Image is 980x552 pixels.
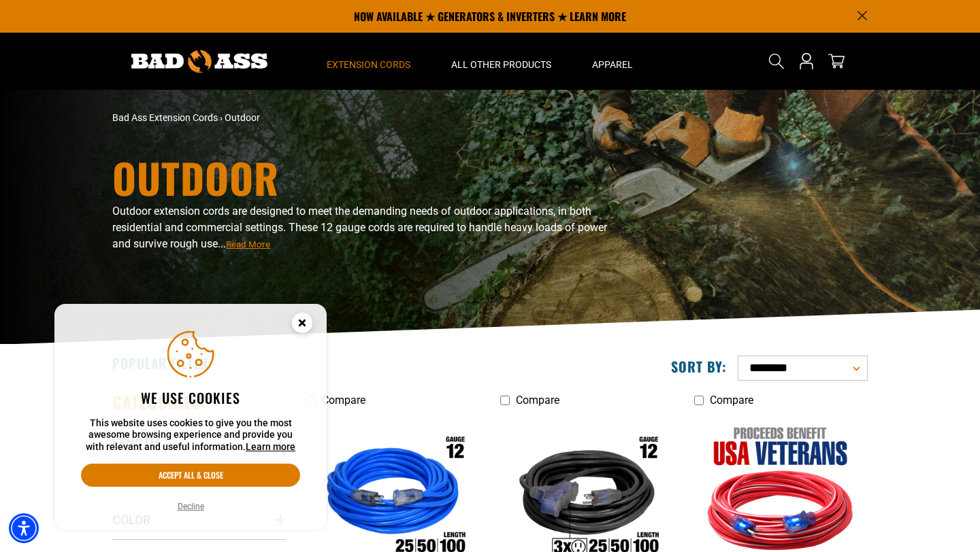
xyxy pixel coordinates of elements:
span: › [220,112,223,123]
a: Bad Ass Extension Cords [112,112,218,123]
span: Outdoor extension cords are designed to meet the demanding needs of outdoor applications, in both... [112,205,607,250]
span: Compare [322,394,365,407]
aside: Cookie Consent [54,304,327,531]
a: Open this option [796,33,817,90]
h1: Outdoor [112,157,609,198]
span: Compare [516,394,559,407]
a: cart [826,53,847,69]
button: Decline [174,500,208,513]
span: Apparel [592,58,633,71]
span: Compare [710,394,753,407]
label: Sort by: [671,358,727,375]
button: Accept all & close [81,464,300,487]
span: Read More [226,239,270,249]
span: Extension Cords [327,58,410,71]
p: This website uses cookies to give you the most awesome browsing experience and provide you with r... [81,417,300,453]
img: Bad Ass Extension Cords [131,50,267,73]
span: All Other Products [451,58,551,71]
div: Accessibility Menu [9,513,39,543]
summary: Extension Cords [306,33,431,90]
nav: breadcrumbs [112,111,609,125]
summary: Search [766,50,787,72]
h2: We use cookies [81,389,300,407]
span: Outdoor [225,112,260,123]
summary: Apparel [572,33,653,90]
button: Close this option [278,304,327,346]
summary: All Other Products [431,33,572,90]
a: This website uses cookies to give you the most awesome browsing experience and provide you with r... [246,441,295,452]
